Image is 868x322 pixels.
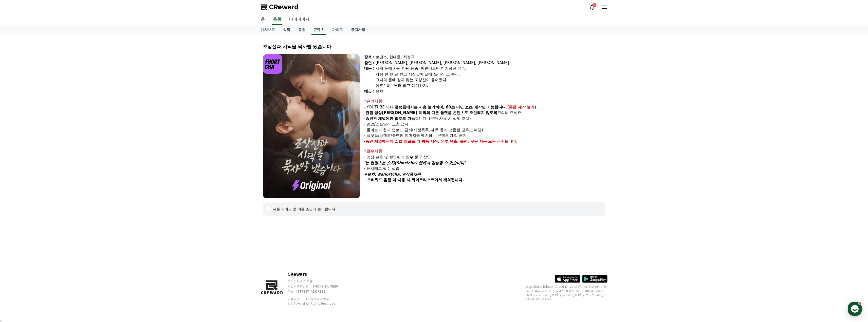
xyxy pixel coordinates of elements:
div: 출연 : [364,60,375,66]
div: *유의사항 [364,98,605,104]
a: 홈 [2,161,33,173]
p: - 몰아보기 형태 업로드 금지(재생목록, 제목 등에 포함된 경우도 해당) [364,127,605,133]
strong: 편집 영상[PERSON_NAME] 이외의 [365,110,430,115]
strong: (롱폼 제작 불가) [507,105,536,109]
a: 개인정보처리방침 [305,297,329,301]
a: 음원 [294,25,309,35]
div: 사랑 한 번 못 받고 시집살이 끝에 쓰러진 그 순간, [376,71,605,77]
div: 장르 : [364,54,375,60]
div: 내용 : [364,66,375,88]
strong: 승인 채널에서의 쇼츠 업로드 외 [365,139,420,144]
a: 실적 [279,25,294,35]
div: 이혼? 복수부터 하고 얘기하자. [376,83,605,89]
p: - 합니다. (무단 사용 시 삭제 조치) [364,116,605,122]
p: © CReward All Rights Reserved. [287,302,349,306]
p: - 플랫폼/브랜드/출연진 이미지를 훼손하는 콘텐츠 제작 금지 [364,133,605,139]
a: 가이드 [328,25,347,35]
a: 대화 [33,161,65,173]
a: 콘텐츠 [311,25,326,35]
div: 사용 가이드 및 이용 조건에 동의합니다. [273,206,337,212]
strong: 다른 플랫폼 콘텐츠로 오인되지 않도록 [431,110,497,115]
a: 설정 [65,161,97,173]
em: #숏챠, #shortcha, #작품제목 [364,172,421,177]
p: - 주의해 주세요. [364,110,605,116]
div: 그녀의 몸에 참지 않는 조상신이 들어왔다. [376,77,605,83]
p: - YOUTUBE 외 [364,104,605,110]
div: 6 [592,3,596,7]
p: 주식회사 와이피랩 [287,279,349,283]
span: 대화 [46,168,52,173]
a: 대시보드 [257,25,279,35]
div: 시댁 눈에 사람 아닌 몸종, 씨받이로만 여겨졌던 은주, [376,66,605,71]
p: - 결말/스포일러 노출 금지 [364,121,605,127]
a: 마이페이지 [285,14,313,25]
div: 조상신과 시댁을 묵사발 냈습니다 [263,43,605,50]
p: 사업자등록번호 : [PHONE_NUMBER] [287,285,349,289]
a: 6 [589,4,595,10]
span: 설정 [78,168,84,172]
strong: 타 플랫폼에서는 사용 불가하며, 60초 미만 쇼츠 제작만 가능합니다. [390,105,507,109]
a: 이용약관 [287,297,303,301]
img: logo [263,54,282,74]
div: 로맨스, 현대물, 치정극 [376,54,605,60]
a: 공지사항 [347,25,369,35]
img: video [263,54,360,198]
a: 홈 [257,14,269,25]
a: CReward [261,3,299,11]
p: 주소 : [STREET_ADDRESS] [287,290,349,294]
strong: 롱폼 제작, 외부 유출, 불펌, 무단 사용 모두 금지됩니다. [421,139,518,144]
p: - 해시태그 필수 삽입 [364,166,605,172]
div: 배급 : [364,88,375,94]
span: 홈 [16,168,19,172]
div: *필수사항 [364,148,605,154]
p: - [364,139,605,144]
p: - 영상 본문 및 설명란에 필수 문구 삽입 [364,154,605,160]
em: '본 컨텐츠는 숏챠(Shortcha) 앱에서 감상할 수 있습니다' [364,161,466,165]
div: 숏챠 [376,88,605,94]
strong: - 크리워드 음원 미 사용 시 화이트리스트에서 제외됩니다. [364,178,464,182]
span: CReward [269,3,299,11]
a: 음원 [272,14,282,25]
div: [PERSON_NAME], [PERSON_NAME], [PERSON_NAME], [PERSON_NAME] [376,60,605,66]
p: CReward [287,271,349,277]
p: App Store, iCloud, iCloud Drive 및 iTunes Store는 미국과 그 밖의 나라 및 지역에서 등록된 Apple Inc.의 서비스 상표입니다. Goo... [526,285,607,301]
strong: 승인된 채널에만 업로드 가능 [365,116,415,121]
